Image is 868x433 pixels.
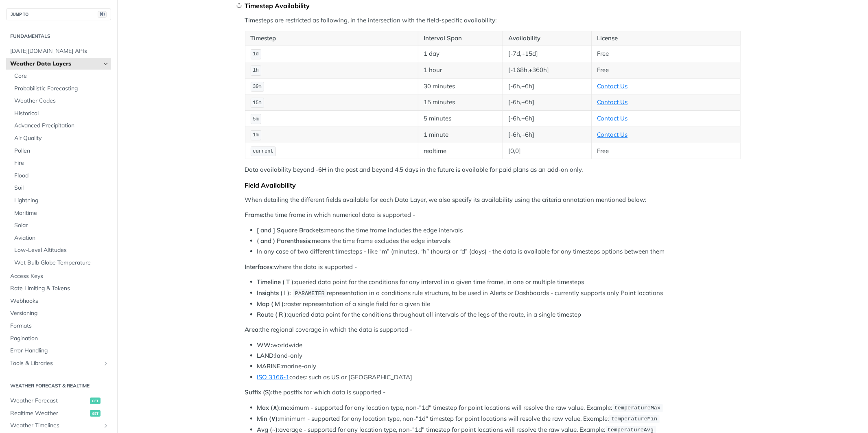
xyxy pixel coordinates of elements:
[10,83,111,95] a: Probabilistic Forecasting
[14,109,109,118] span: Historical
[418,31,503,46] th: Interval Span
[6,282,111,295] a: Rate Limiting & Tokens
[103,422,109,429] button: Show subpages for Weather Timelines
[10,182,111,194] a: Soil
[597,82,627,90] a: Contact Us
[418,94,503,111] td: 15 minutes
[14,122,109,130] span: Advanced Precipitation
[592,31,740,46] th: License
[10,409,88,418] span: Realtime Weather
[257,352,275,359] strong: LAND:
[245,388,741,397] p: the postfix for which data is supported -
[503,143,592,159] td: [0,0]
[245,388,273,396] strong: Suffix (S):
[14,172,109,180] span: Flood
[10,60,101,68] span: Weather Data Layers
[245,263,274,271] strong: Interfaces:
[503,127,592,143] td: [-6h,+6h]
[295,291,325,297] span: PARAMETER
[257,278,741,287] li: queried data point for the conditions for any interval in a given time frame, in one or multiple ...
[503,31,592,46] th: Availability
[245,16,741,25] p: Timesteps are restricted as following, in the intersection with the field-specific availability:
[10,297,109,305] span: Webhooks
[6,332,111,345] a: Pagination
[103,61,109,67] button: Hide subpages for Weather Data Layers
[257,362,282,370] strong: MARINE:
[10,207,111,219] a: Maritime
[6,8,111,20] button: JUMP TO⌘/
[10,284,109,293] span: Rate Limiting & Tokens
[253,68,258,73] span: 1h
[418,127,503,143] td: 1 minute
[10,272,109,280] span: Access Keys
[418,111,503,127] td: 5 minutes
[14,147,109,155] span: Pollen
[418,78,503,94] td: 30 minutes
[253,132,258,138] span: 1m
[10,232,111,244] a: Aviation
[14,159,109,167] span: Fire
[257,341,741,350] li: worldwide
[90,398,101,404] span: get
[503,94,592,111] td: [-6h,+6h]
[14,134,109,142] span: Air Quality
[257,310,741,319] li: queried data point for the conditions throughout all intervals of the legs of the route, in a sin...
[245,195,741,205] p: When detailing the different fields available for each Data Layer, we also specify its availabili...
[257,237,312,245] strong: ( and ) Parenthesis:
[503,111,592,127] td: [-6h,+6h]
[10,120,111,132] a: Advanced Precipitation
[257,300,286,308] strong: Map ( M ):
[257,226,741,235] li: means the time frame includes the edge intervals
[10,244,111,256] a: Low-Level Altitudes
[253,116,258,122] span: 5m
[6,345,111,357] a: Error Handling
[503,46,592,62] td: [-7d,+15d]
[10,422,101,430] span: Weather Timelines
[257,311,289,318] strong: Route ( R ):
[257,351,741,361] li: land-only
[597,114,627,122] a: Contact Us
[6,407,111,420] a: Realtime Weatherget
[10,359,101,367] span: Tools & Libraries
[245,262,741,272] p: where the data is supported -
[592,143,740,159] td: Free
[6,320,111,332] a: Formats
[98,11,107,18] span: ⌘/
[6,307,111,319] a: Versioning
[418,62,503,78] td: 1 hour
[245,2,741,10] div: Timestep Availability
[14,209,109,217] span: Maritime
[14,259,109,267] span: Wet Bulb Globe Temperature
[14,234,109,242] span: Aviation
[6,420,111,432] a: Weather TimelinesShow subpages for Weather Timelines
[257,236,741,246] li: means the time frame excludes the edge intervals
[257,403,741,413] li: maximum - supported for any location type, non-"1d" timestep for point locations will resolve the...
[10,219,111,232] a: Solar
[6,58,111,70] a: Weather Data LayersHide subpages for Weather Data Layers
[103,360,109,367] button: Show subpages for Tools & Libraries
[14,246,109,254] span: Low-Level Altitudes
[611,416,657,422] span: temperatureMin
[257,341,273,349] strong: WW:
[10,170,111,182] a: Flood
[10,335,109,343] span: Pagination
[257,226,326,234] strong: [ and ] Square Brackets:
[257,289,741,298] li: representation in a conditions rule structure, to be used in Alerts or Dashboards - currently sup...
[10,132,111,144] a: Air Quality
[257,373,290,381] a: ISO 3166-1
[6,357,111,370] a: Tools & LibrariesShow subpages for Tools & Libraries
[257,415,280,422] strong: Min (∨):
[10,95,111,107] a: Weather Codes
[14,72,109,80] span: Core
[245,181,741,189] div: Field Availability
[614,405,660,411] span: temperatureMax
[253,149,273,154] span: current
[6,395,111,407] a: Weather Forecastget
[253,100,262,106] span: 15m
[10,47,109,55] span: [DATE][DOMAIN_NAME] APIs
[503,78,592,94] td: [-6h,+6h]
[10,397,88,405] span: Weather Forecast
[10,195,111,207] a: Lightning
[10,309,109,317] span: Versioning
[257,373,741,382] li: codes: such as US or [GEOGRAPHIC_DATA]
